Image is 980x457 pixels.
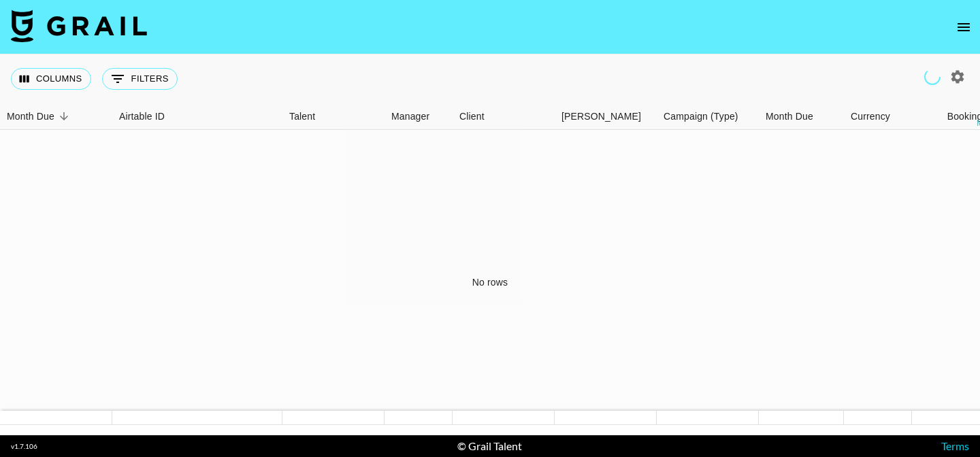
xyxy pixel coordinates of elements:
div: Month Due [759,103,844,130]
span: Refreshing users, talent, clients, campaigns, managers... [924,69,941,85]
div: Client [453,103,555,130]
div: Airtable ID [112,103,282,130]
button: Show filters [102,68,178,90]
div: Booker [555,103,657,130]
div: v 1.7.106 [11,442,37,451]
div: Manager [391,103,429,130]
div: [PERSON_NAME] [561,103,641,130]
img: Grail Talent [11,10,147,42]
div: © Grail Talent [457,439,522,453]
div: Currency [844,103,912,130]
div: Campaign (Type) [657,103,759,130]
button: open drawer [950,14,977,41]
div: Month Due [766,103,813,130]
div: Currency [851,103,890,130]
button: Select columns [11,68,91,90]
div: Airtable ID [119,103,165,130]
button: Sort [54,107,73,126]
div: Month Due [7,103,54,130]
div: Talent [289,103,315,130]
div: Campaign (Type) [664,103,738,130]
a: Terms [941,439,969,452]
div: Client [459,103,485,130]
div: Manager [385,103,453,130]
div: Talent [282,103,385,130]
